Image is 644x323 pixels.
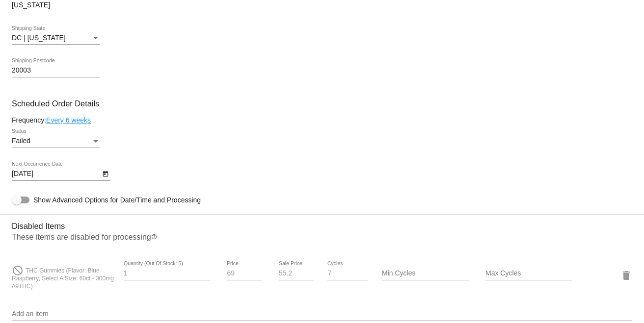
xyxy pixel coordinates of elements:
input: Quantity (Out Of Stock: 5) [124,270,210,277]
p: These items are disabled for processing [12,233,632,246]
mat-select: Shipping State [12,34,100,42]
mat-icon: help_outline [151,234,157,246]
mat-icon: delete [620,270,632,281]
input: Next Occurrence Date [12,170,100,178]
input: Max Cycles [485,270,572,277]
input: Cycles [327,270,368,277]
h3: Disabled Items [12,214,632,231]
span: Show Advanced Options for Date/Time and Processing [33,195,201,205]
input: Sale Price [279,270,314,277]
span: DC | [US_STATE] [12,34,66,42]
mat-icon: do_not_disturb [12,265,24,276]
input: Min Cycles [382,270,468,277]
input: Shipping Postcode [12,67,100,75]
span: THC Gummies (Flavor: Blue Raspberry, Select A Size: 60ct - 300mg ∆9THC) [12,267,114,290]
h3: Scheduled Order Details [12,99,632,108]
input: Add an item [12,310,632,318]
button: Open calendar [100,168,110,178]
div: Frequency: [12,116,632,124]
a: Every 6 weeks [46,116,91,124]
input: Shipping City [12,1,100,9]
mat-select: Status [12,137,100,145]
input: Price [227,270,262,277]
span: Failed [12,137,30,145]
